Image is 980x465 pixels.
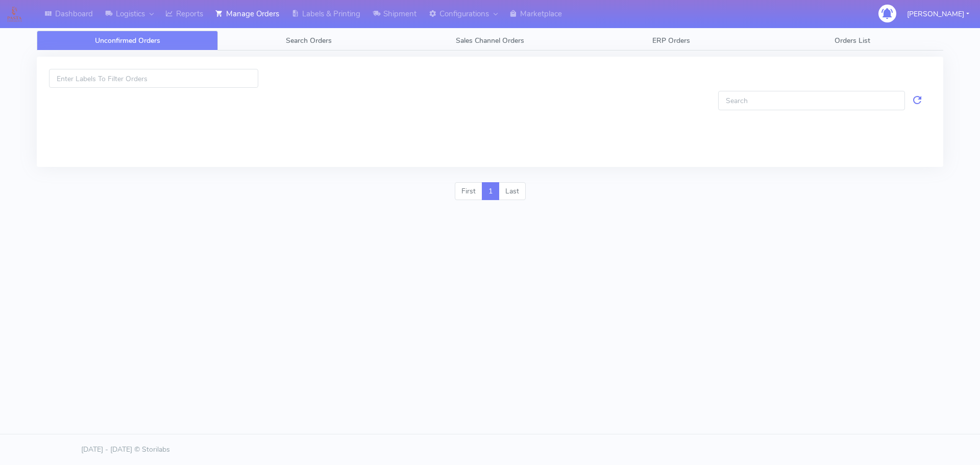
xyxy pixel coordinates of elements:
[835,36,870,45] span: Orders List
[482,182,499,201] a: 1
[899,4,977,25] button: [PERSON_NAME]
[286,36,332,45] span: Search Orders
[456,36,524,45] span: Sales Channel Orders
[95,36,160,45] span: Unconfirmed Orders
[49,69,258,88] input: Enter Labels To Filter Orders
[652,36,690,45] span: ERP Orders
[718,91,905,110] input: Search
[37,31,943,51] ul: Tabs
